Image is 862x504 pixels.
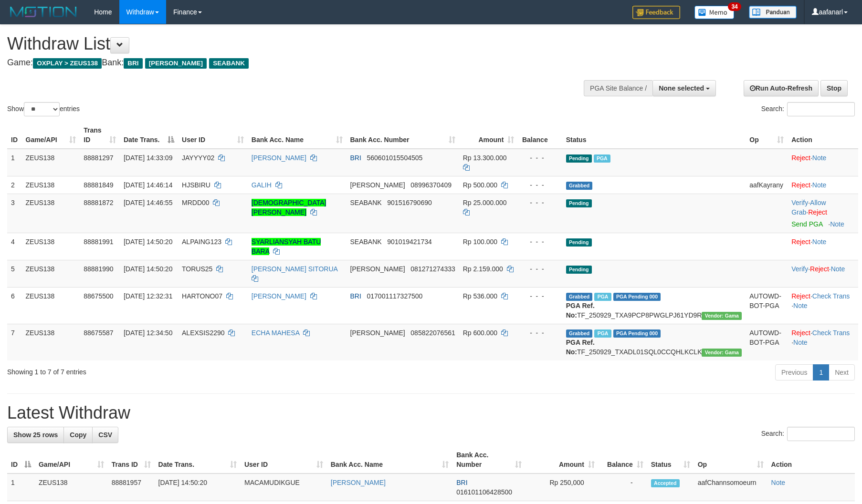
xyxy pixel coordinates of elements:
span: HARTONO07 [182,292,222,300]
span: [DATE] 12:34:50 [124,329,172,337]
td: ZEUS138 [22,260,80,287]
td: [DATE] 14:50:20 [155,473,241,501]
td: 7 [7,324,22,360]
td: ZEUS138 [22,287,80,324]
span: Copy 016101106428500 to clipboard [456,488,512,496]
a: 1 [813,364,829,381]
th: Game/API: activate to sort column ascending [22,122,80,149]
td: TF_250929_TXA9PCP8PWGLPJ61YD9R [562,287,746,324]
b: PGA Ref. No: [566,302,595,319]
div: - - - [522,153,558,163]
span: [PERSON_NAME] [350,181,405,189]
td: · · [788,324,858,360]
a: Show 25 rows [7,427,64,443]
div: - - - [522,180,558,190]
span: PGA Pending [613,293,661,301]
th: Trans ID: activate to sort column ascending [108,446,155,473]
td: ZEUS138 [22,324,80,360]
span: [PERSON_NAME] [145,58,207,69]
td: 4 [7,233,22,260]
span: [DATE] 14:50:20 [124,265,172,273]
td: Rp 250,000 [526,473,599,501]
th: Status [562,122,746,149]
a: Note [831,265,845,273]
span: 34 [728,2,741,11]
span: Copy 017001117327500 to clipboard [367,292,423,300]
a: SYARLIANSYAH BATU BARA [252,238,321,255]
span: Copy 560601015504505 to clipboard [367,154,423,162]
span: [PERSON_NAME] [350,265,405,273]
a: [PERSON_NAME] [252,292,306,300]
td: aafChannsomoeurn [694,473,767,501]
td: ZEUS138 [22,233,80,260]
a: Note [793,339,808,346]
span: Grabbed [566,182,593,190]
td: aafKayrany [746,176,788,194]
th: Status: activate to sort column ascending [647,446,694,473]
label: Search: [761,427,855,441]
span: Marked by aafsolysreylen [594,154,610,163]
select: Showentries [24,102,60,116]
span: Copy 081271274333 to clipboard [410,265,455,273]
a: Stop [820,80,848,96]
img: MOTION_logo.png [7,5,80,19]
td: 6 [7,287,22,324]
span: JAYYYY02 [182,154,214,162]
span: BRI [124,58,142,69]
td: 2 [7,176,22,194]
td: 5 [7,260,22,287]
a: Note [812,181,827,189]
span: [PERSON_NAME] [350,329,405,337]
span: Vendor URL: https://trx31.1velocity.biz [702,349,742,357]
a: Previous [775,364,813,381]
th: Bank Acc. Name: activate to sort column ascending [327,446,452,473]
span: 88881991 [84,238,113,246]
span: Pending [566,266,592,274]
div: - - - [522,237,558,247]
span: Pending [566,238,592,247]
th: ID [7,122,22,149]
span: Rp 100.000 [463,238,497,246]
span: Rp 600.000 [463,329,497,337]
h1: Withdraw List [7,34,565,53]
th: Op: activate to sort column ascending [746,122,788,149]
span: TORUS25 [182,265,212,273]
th: Action [788,122,858,149]
span: Show 25 rows [13,431,58,439]
span: Rp 13.300.000 [463,154,507,162]
td: 1 [7,149,22,176]
span: [DATE] 14:46:55 [124,199,172,206]
span: BRI [456,479,467,486]
th: User ID: activate to sort column ascending [178,122,248,149]
a: Reject [810,265,829,273]
span: Copy [70,431,86,439]
span: Copy 085822076561 to clipboard [410,329,455,337]
td: · [788,176,858,194]
td: · · [788,287,858,324]
td: ZEUS138 [35,473,108,501]
div: - - - [522,291,558,301]
a: Verify [791,265,808,273]
td: · [788,233,858,260]
h4: Game: Bank: [7,58,565,68]
a: CSV [92,427,118,443]
a: [DEMOGRAPHIC_DATA][PERSON_NAME] [252,199,326,216]
th: Date Trans.: activate to sort column ascending [155,446,241,473]
span: ALEXSIS2290 [182,329,225,337]
a: Run Auto-Refresh [744,80,819,96]
input: Search: [787,102,855,116]
span: 88675587 [84,329,113,337]
a: [PERSON_NAME] SITORUA [252,265,337,273]
div: Showing 1 to 7 of 7 entries [7,363,352,377]
td: · [788,149,858,176]
th: Amount: activate to sort column ascending [459,122,518,149]
span: Pending [566,154,592,163]
a: Verify [791,199,808,206]
a: [PERSON_NAME] [331,479,386,486]
div: PGA Site Balance / [584,80,652,96]
th: Bank Acc. Number: activate to sort column ascending [347,122,459,149]
span: Rp 500.000 [463,181,497,189]
a: Reject [791,238,810,246]
td: 1 [7,473,35,501]
input: Search: [787,427,855,441]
